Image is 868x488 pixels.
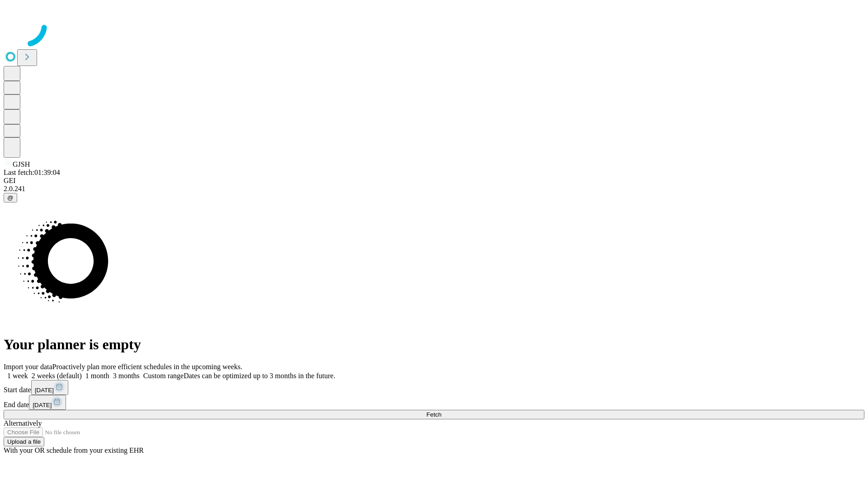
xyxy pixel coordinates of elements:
[426,411,441,418] span: Fetch
[13,160,30,168] span: GJSH
[85,372,109,380] span: 1 month
[4,437,44,446] button: Upload a file
[52,363,242,371] span: Proactively plan more efficient schedules in the upcoming weeks.
[4,419,42,427] span: Alternatively
[4,410,864,419] button: Fetch
[35,387,54,394] span: [DATE]
[31,380,68,395] button: [DATE]
[184,372,335,380] span: Dates can be optimized up to 3 months in the future.
[113,372,140,380] span: 3 months
[4,336,864,353] h1: Your planner is empty
[4,446,144,454] span: With your OR schedule from your existing EHR
[29,395,66,410] button: [DATE]
[7,372,28,380] span: 1 week
[4,185,864,193] div: 2.0.241
[4,193,17,202] button: @
[4,169,60,176] span: Last fetch: 01:39:04
[4,395,864,410] div: End date
[4,380,864,395] div: Start date
[143,372,184,380] span: Custom range
[33,402,52,408] span: [DATE]
[4,177,864,185] div: GEI
[32,372,82,380] span: 2 weeks (default)
[7,194,14,201] span: @
[4,363,52,371] span: Import your data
